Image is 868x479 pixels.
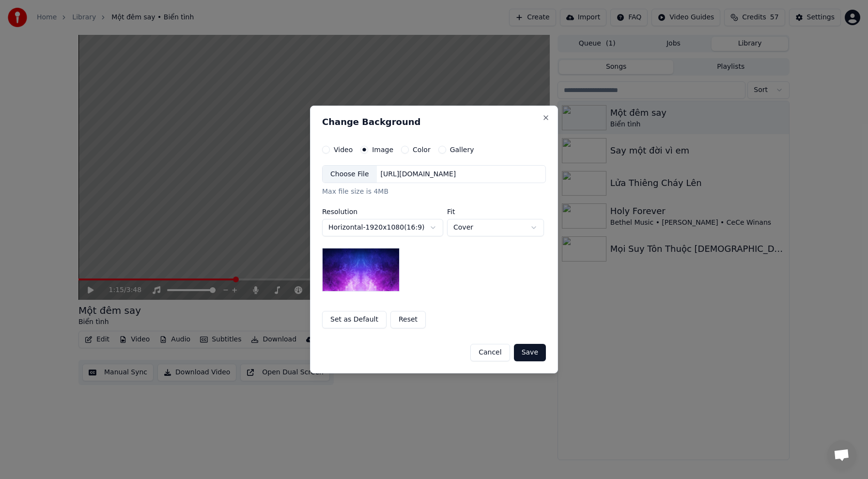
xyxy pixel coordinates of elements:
label: Gallery [450,146,474,153]
h2: Change Background [322,118,546,126]
label: Color [413,146,431,153]
button: Set as Default [322,311,387,328]
label: Fit [447,208,544,215]
label: Resolution [322,208,443,215]
button: Cancel [470,344,510,361]
div: Max file size is 4MB [322,187,546,197]
label: Image [372,146,393,153]
div: Choose File [323,166,377,183]
div: [URL][DOMAIN_NAME] [377,170,460,179]
label: Video [334,146,353,153]
button: Save [514,344,546,361]
button: Reset [390,311,426,328]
